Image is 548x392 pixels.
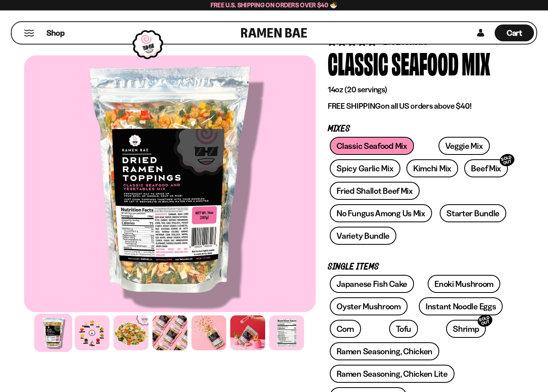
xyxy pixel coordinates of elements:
[392,48,459,78] div: Seafood
[330,297,408,315] a: Oyster Mushroom
[330,182,419,200] a: Fried Shallot Beef Mix
[389,320,418,338] a: Tofu
[330,365,454,383] a: Ramen Seasoning, Chicken Lite
[330,275,414,293] a: Japanese Fish Cake
[328,85,512,95] p: 14oz (20 servings)
[498,152,516,168] div: SOLD OUT
[330,227,396,245] a: Variety Bundle
[328,101,381,111] strong: FREE SHIPPING
[440,204,506,222] a: Starter Bundle
[24,30,35,37] button: Mobile Menu Trigger
[328,263,512,271] p: Single Items
[328,101,512,111] p: on all US orders above $40!
[428,275,500,293] a: Enoki Mushroom
[328,48,388,78] div: Classic
[328,125,512,133] p: Mixes
[330,342,439,360] a: Ramen Seasoning, Chicken
[419,297,503,315] a: Instant Noodle Eggs
[47,24,65,41] a: Shop
[330,320,361,338] a: Corn
[477,313,494,329] div: SOLD OUT
[211,1,338,9] span: Free U.S. Shipping on Orders over $40 🍜
[462,48,490,78] div: Mix
[464,159,508,177] a: Beef MixSOLD OUT
[495,22,534,44] a: Cart
[446,320,486,338] a: ShrimpSOLD OUT
[507,28,522,38] span: Cart
[330,159,400,177] a: Spicy Garlic Mix
[406,159,458,177] a: Kimchi Mix
[47,28,65,39] span: Shop
[438,137,490,155] a: Veggie Mix
[330,204,432,222] a: No Fungus Among Us Mix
